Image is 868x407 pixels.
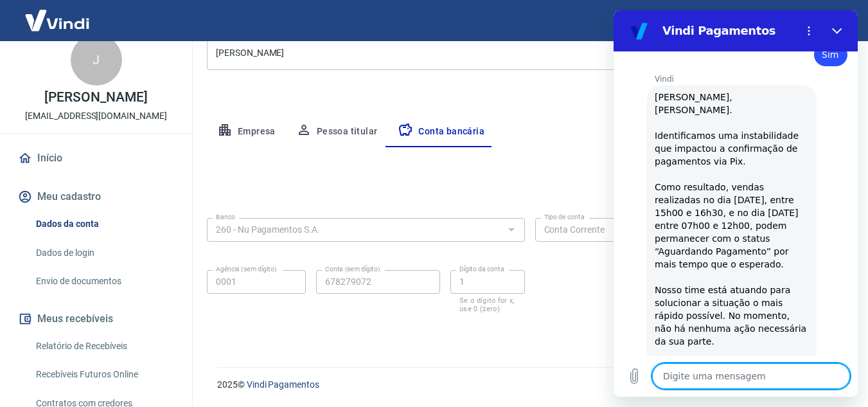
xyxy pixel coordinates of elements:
a: Recebíveis Futuros Online [31,361,177,388]
label: Tipo de conta [544,212,585,222]
a: Vindi Pagamentos [247,379,319,390]
p: [PERSON_NAME] [44,91,147,104]
button: Sair [806,9,853,33]
button: Meu cadastro [15,183,177,211]
div: J [71,34,122,86]
p: 2025 © [217,378,837,392]
a: Início [15,144,177,172]
button: Conta bancária [387,116,495,147]
label: Agência (sem dígito) [216,264,277,274]
iframe: Janela de mensagens [614,10,858,397]
label: Dígito da conta [459,264,504,274]
p: Se o dígito for x, use 0 (zero) [459,296,516,313]
label: Conta (sem dígito) [325,264,380,274]
button: Empresa [207,116,286,147]
button: Carregar arquivo [8,353,33,379]
button: Pessoa titular [286,116,388,147]
a: Envio de documentos [31,268,177,294]
img: Vindi [15,1,99,40]
a: Dados de login [31,240,177,266]
a: Dados da conta [31,211,177,237]
p: [EMAIL_ADDRESS][DOMAIN_NAME] [25,109,167,123]
button: Meus recebíveis [15,305,177,333]
a: Relatório de Recebíveis [31,333,177,359]
div: [PERSON_NAME] [207,36,853,70]
label: Banco [216,212,235,222]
